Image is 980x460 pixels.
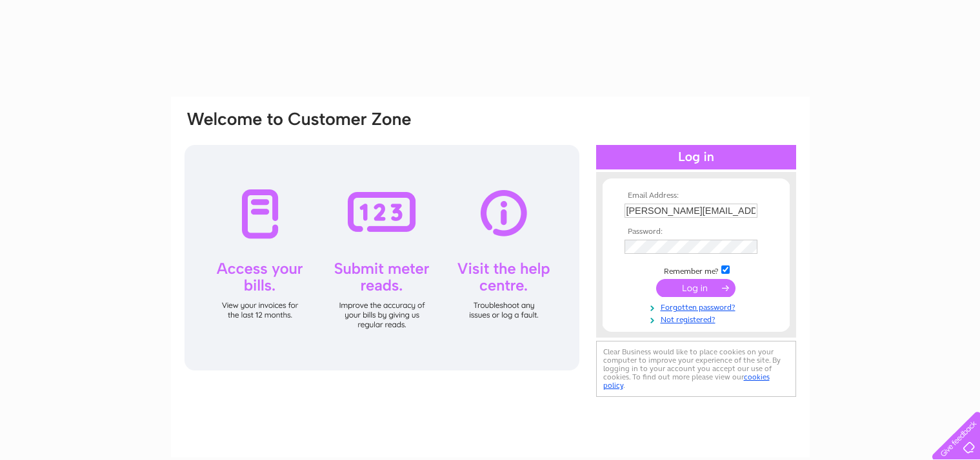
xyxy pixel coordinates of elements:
[596,341,796,397] div: Clear Business would like to place cookies on your computer to improve your experience of the sit...
[603,372,770,390] a: cookies policy
[656,279,735,297] input: Submit
[625,300,771,312] a: Forgotten password?
[625,312,771,325] a: Not registered?
[621,191,771,200] th: Email Address:
[621,227,771,236] th: Password:
[621,264,771,276] td: Remember me?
